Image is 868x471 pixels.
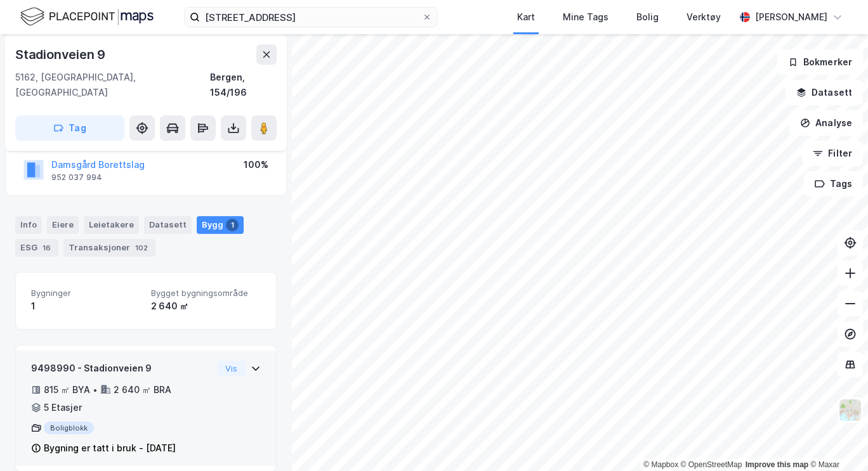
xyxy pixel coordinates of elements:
[805,410,868,471] div: Kontrollprogram for chat
[746,460,808,469] a: Improve this map
[777,49,863,75] button: Bokmerker
[210,70,277,100] div: Bergen, 154/196
[804,171,863,197] button: Tags
[151,288,261,299] span: Bygget bygningsområde
[40,242,53,254] div: 16
[31,288,141,299] span: Bygninger
[133,242,150,254] div: 102
[63,239,155,257] div: Transaksjoner
[114,382,171,397] div: 2 640 ㎡ BRA
[226,219,239,231] div: 1
[93,385,98,395] div: •
[151,299,261,314] div: 2 640 ㎡
[20,6,154,28] img: logo.f888ab2527a4732fd821a326f86c7f29.svg
[805,410,868,471] iframe: Chat Widget
[755,10,827,25] div: [PERSON_NAME]
[786,80,863,105] button: Datasett
[47,216,79,234] div: Eiere
[200,8,422,27] input: Søk på adresse, matrikkel, gårdeiere, leietakere eller personer
[84,216,139,234] div: Leietakere
[44,441,176,456] div: Bygning er tatt i bruk - [DATE]
[217,361,246,376] button: Vis
[144,216,192,234] div: Datasett
[802,141,863,166] button: Filter
[244,157,268,172] div: 100%
[44,382,90,397] div: 815 ㎡ BYA
[636,10,659,25] div: Bolig
[789,110,863,136] button: Analyse
[15,239,58,257] div: ESG
[643,460,678,469] a: Mapbox
[15,44,108,65] div: Stadionveien 9
[197,216,244,234] div: Bygg
[563,10,608,25] div: Mine Tags
[15,115,124,141] button: Tag
[517,10,535,25] div: Kart
[31,299,141,314] div: 1
[51,172,102,183] div: 952 037 994
[838,398,862,422] img: Z
[44,400,82,415] div: 5 Etasjer
[15,70,210,100] div: 5162, [GEOGRAPHIC_DATA], [GEOGRAPHIC_DATA]
[687,10,721,25] div: Verktøy
[15,216,42,234] div: Info
[31,361,212,376] div: 9498990 - Stadionveien 9
[681,460,742,469] a: OpenStreetMap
